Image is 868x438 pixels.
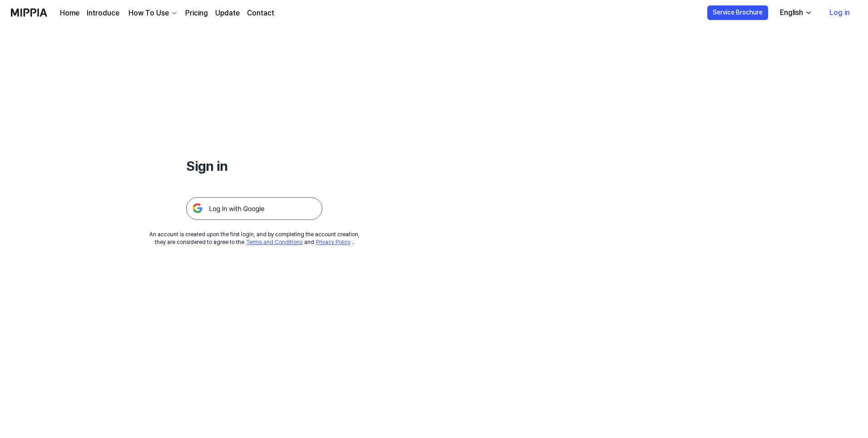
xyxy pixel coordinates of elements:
[247,8,274,19] a: Contact
[316,239,350,245] a: Privacy Policy
[246,239,302,245] a: Terms and Conditions
[707,5,768,20] button: Service Brochure
[186,156,322,175] h1: Sign in
[215,8,240,19] a: Update
[778,7,805,18] div: English
[87,8,119,19] a: Introduce
[185,8,208,19] a: Pricing
[60,8,79,19] a: Home
[149,231,360,246] div: An account is created upon the first login, and by completing the account creation, they are cons...
[773,4,818,22] button: English
[127,8,178,19] button: How To Use
[186,197,322,220] img: 구글 로그인 버튼
[127,8,171,19] div: How To Use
